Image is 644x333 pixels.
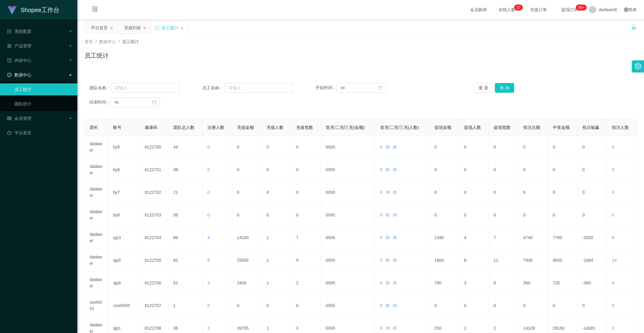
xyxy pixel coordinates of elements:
span: 提现金额 [434,125,451,130]
td: / / [321,181,375,204]
td: xjp6 [108,272,140,294]
td: 0 [489,294,518,317]
td: 0 [232,181,262,204]
td: 0 [291,294,321,317]
td: -3020 [578,226,607,249]
td: 0 [262,204,291,226]
td: / / [375,204,430,226]
td: 88 [168,226,203,249]
td: / / [321,249,375,272]
i: 图标: close [110,26,113,30]
td: / / [375,294,430,317]
td: 0 [518,204,548,226]
i: 图标: close [180,26,184,30]
i: 图标: profile [7,58,11,62]
span: 中奖金额 [553,125,570,130]
td: 82 [168,249,203,272]
span: 投注人数 [612,125,629,130]
sup: 10 [514,5,523,11]
span: / [118,39,120,44]
span: 0 [380,145,383,149]
td: 0 [489,181,518,204]
td: 6122705 [140,249,168,272]
td: 6122700 [140,136,168,158]
span: 0 [329,190,332,195]
td: 58 [168,204,203,226]
td: 0 [518,181,548,204]
i: 图标: form [7,29,11,34]
span: 9 [207,258,210,263]
i: 图标: unlock [631,24,637,30]
td: 0 [578,204,607,226]
td: 0 [578,136,607,158]
td: xjp3 [108,226,140,249]
span: 0 [380,303,383,308]
td: 14100 [232,226,262,249]
span: 0 [387,326,389,331]
td: 6122704 [140,226,168,249]
span: 投注总额 [523,125,540,130]
td: 2400 [232,272,262,294]
span: 首页 [85,39,93,44]
span: 0 [394,190,397,195]
span: 数据中心 [7,72,31,77]
span: 0 [207,303,210,308]
td: / / [375,136,430,158]
span: 0 [612,145,614,149]
p: 1 [516,5,518,11]
td: 4740 [518,226,548,249]
span: 0 [394,326,397,331]
td: 0 [578,294,607,317]
i: 图标: close [143,26,146,30]
span: 0 [380,190,383,195]
td: 0 [548,204,578,226]
i: 图标: appstore-o [7,44,11,48]
td: / / [375,272,430,294]
span: 0 [380,235,383,240]
i: 图标: calendar [378,86,383,90]
span: 4 [207,235,210,240]
td: by8 [108,204,140,226]
td: / / [375,158,430,181]
td: 6122706 [140,272,168,294]
td: 0 [291,158,321,181]
td: dadawei [85,226,108,249]
span: 内容中心 [7,58,31,63]
h1: 员工统计 [85,51,109,60]
span: 0 [380,213,383,217]
td: 1 [262,272,291,294]
td: 0 [430,136,459,158]
span: 团长 [90,125,98,130]
span: 0 [394,303,397,308]
td: 0 [291,136,321,158]
td: 0 [548,181,578,204]
span: 0 [394,258,397,263]
td: 0 [291,181,321,204]
td: 0 [430,204,459,226]
td: 25056 [232,249,262,272]
td: 0 [459,181,489,204]
td: ceshi001 [85,294,108,317]
td: 3 [459,272,489,294]
td: / / [321,204,375,226]
td: / / [375,181,430,204]
span: 0 [326,280,328,285]
span: 充值笔数 [296,125,313,130]
span: 0 [394,280,397,285]
span: 6 [612,235,614,240]
span: 0 [394,145,397,149]
span: 团队名称： [89,85,111,91]
td: / / [321,294,375,317]
td: 360 [518,272,548,294]
span: 0 [380,280,383,285]
span: 投注输赢 [582,125,599,130]
td: dadawei [85,249,108,272]
span: 0 [333,326,335,331]
span: 0 [333,145,335,149]
td: 0 [518,294,548,317]
td: 0 [459,204,489,226]
td: 1 [262,226,291,249]
h1: Shopee工作台 [21,0,59,20]
td: 0 [459,158,489,181]
td: ceshi005 [108,294,140,317]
